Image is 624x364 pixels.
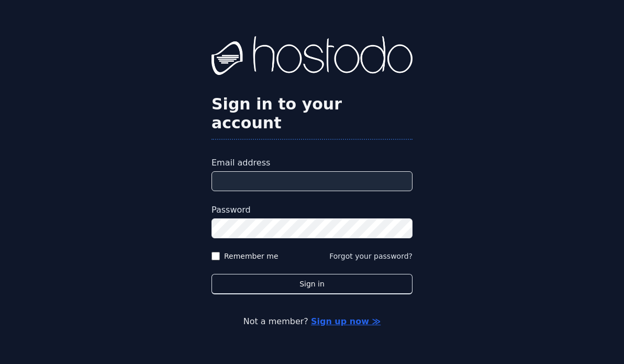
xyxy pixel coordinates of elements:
a: Sign up now ≫ [311,316,381,326]
p: Not a member? [42,315,582,328]
h2: Sign in to your account [211,95,413,133]
button: Forgot your password? [329,251,413,261]
label: Remember me [224,251,278,261]
label: Email address [211,157,413,169]
img: Hostodo [211,36,413,78]
label: Password [211,204,413,216]
button: Sign in [211,274,413,294]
